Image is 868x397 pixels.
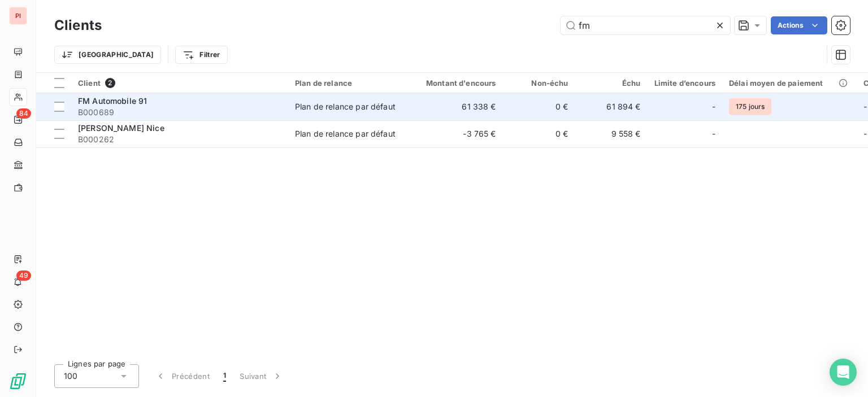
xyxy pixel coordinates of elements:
[729,78,850,88] div: Délai moyen de paiement
[223,370,226,382] span: 1
[9,7,27,25] div: PI
[54,15,102,36] h3: Clients
[64,370,77,382] span: 100
[148,364,216,388] button: Précédent
[503,93,575,120] td: 0 €
[16,108,31,119] span: 84
[654,78,715,88] div: Limite d’encours
[712,101,715,112] span: -
[575,93,648,120] td: 61 894 €
[503,120,575,147] td: 0 €
[712,128,715,139] span: -
[105,78,115,88] span: 2
[78,96,147,106] span: FM Automobile 91
[175,46,227,64] button: Filtrer
[406,93,503,120] td: 61 338 €
[830,359,857,386] div: Open Intercom Messenger
[771,16,827,34] button: Actions
[295,128,396,139] div: Plan de relance par défaut
[863,102,867,111] span: -
[216,364,233,388] button: 1
[582,78,641,88] div: Échu
[78,78,101,88] span: Client
[54,46,161,64] button: [GEOGRAPHIC_DATA]
[729,98,771,115] span: 175 jours
[510,78,568,88] div: Non-échu
[406,120,503,147] td: -3 765 €
[575,120,648,147] td: 9 558 €
[295,101,396,112] div: Plan de relance par défaut
[16,271,31,281] span: 49
[561,16,730,34] input: Rechercher
[9,372,27,390] img: Logo LeanPay
[78,107,281,118] span: B000689
[295,78,399,88] div: Plan de relance
[78,134,281,145] span: B000262
[863,129,867,138] span: -
[78,123,164,133] span: [PERSON_NAME] Nice
[233,364,290,388] button: Suivant
[413,78,496,88] div: Montant d'encours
